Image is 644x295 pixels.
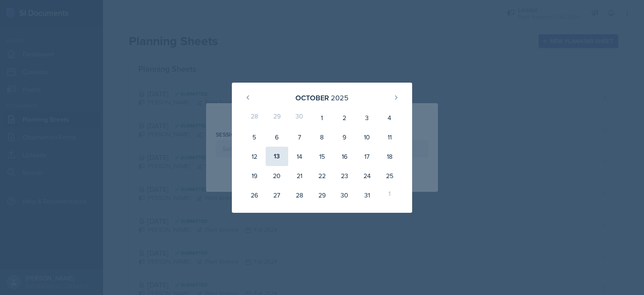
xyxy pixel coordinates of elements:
[243,185,266,205] div: 26
[288,185,311,205] div: 28
[266,108,288,127] div: 29
[311,166,333,185] div: 22
[243,127,266,147] div: 5
[333,147,356,166] div: 16
[243,166,266,185] div: 19
[356,185,378,205] div: 31
[378,108,401,127] div: 4
[243,108,266,127] div: 28
[356,166,378,185] div: 24
[378,166,401,185] div: 25
[311,185,333,205] div: 29
[356,147,378,166] div: 17
[288,147,311,166] div: 14
[288,127,311,147] div: 7
[356,108,378,127] div: 3
[243,147,266,166] div: 12
[266,185,288,205] div: 27
[333,166,356,185] div: 23
[311,108,333,127] div: 1
[378,185,401,205] div: 1
[378,147,401,166] div: 18
[331,92,349,103] div: 2025
[288,108,311,127] div: 30
[333,108,356,127] div: 2
[378,127,401,147] div: 11
[266,147,288,166] div: 13
[288,166,311,185] div: 21
[333,127,356,147] div: 9
[311,147,333,166] div: 15
[356,127,378,147] div: 10
[333,185,356,205] div: 30
[266,166,288,185] div: 20
[311,127,333,147] div: 8
[266,127,288,147] div: 6
[295,92,329,103] div: October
